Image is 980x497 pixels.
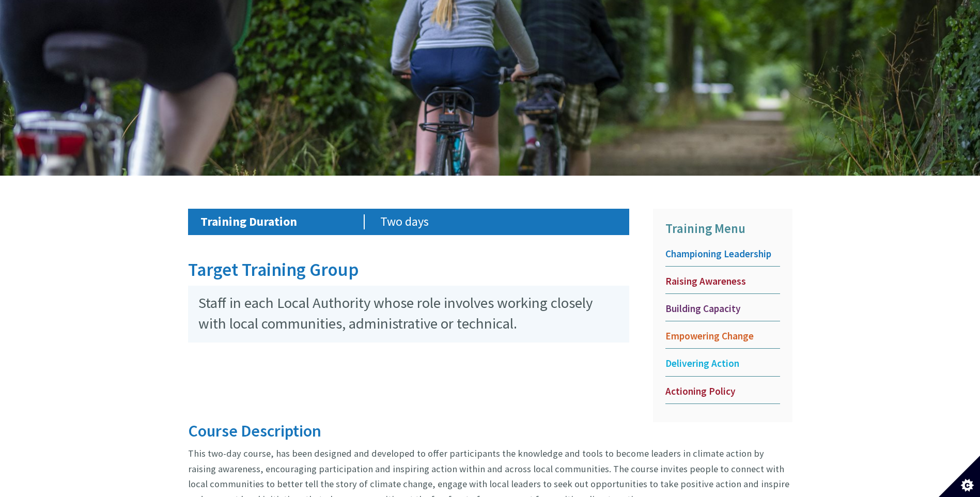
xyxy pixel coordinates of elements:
[188,286,629,342] p: Staff in each Local Authority whose role involves working closely with local communities, adminis...
[665,330,780,343] span: Empowering Change
[665,357,780,370] span: Delivering Action
[665,247,780,260] span: Championing Leadership
[665,275,780,288] span: Raising Awareness
[665,385,780,404] a: Actioning Policy
[665,275,780,294] a: Raising Awareness
[665,330,780,349] a: Empowering Change
[939,456,980,497] button: Set cookie preferences
[665,247,780,267] a: Championing Leadership
[188,260,629,280] h2: Target Training Group
[665,219,780,239] p: Training Menu
[665,302,780,321] a: Building Capacity
[665,302,780,315] span: Building Capacity
[200,213,297,229] strong: Training Duration
[665,385,780,398] span: Actioning Policy
[188,422,792,440] h3: Course Description
[665,357,780,376] a: Delivering Action
[380,214,617,229] p: Two days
